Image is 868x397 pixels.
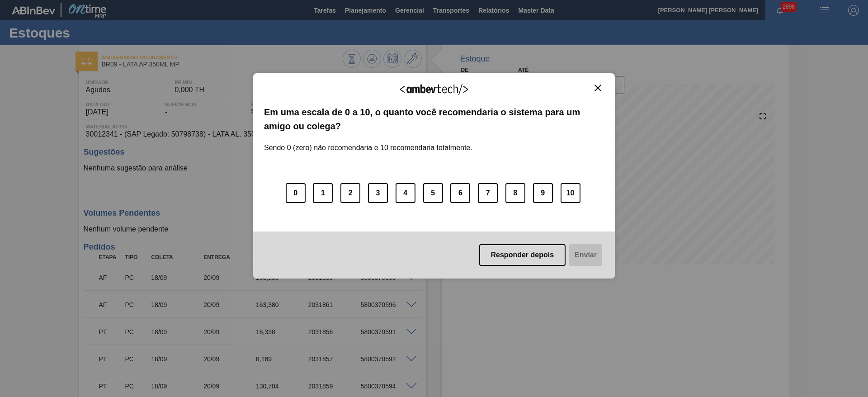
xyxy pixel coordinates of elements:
button: 8 [505,183,525,203]
label: Sendo 0 (zero) não recomendaria e 10 recomendaria totalmente. [264,133,472,152]
button: 5 [423,183,443,203]
button: 6 [450,183,470,203]
button: 3 [368,183,388,203]
button: 7 [478,183,498,203]
button: 9 [533,183,553,203]
img: Close [594,85,601,91]
button: Responder depois [479,244,566,266]
button: Close [592,84,604,92]
button: 4 [396,183,415,203]
label: Em uma escala de 0 a 10, o quanto você recomendaria o sistema para um amigo ou colega? [264,105,604,133]
button: 1 [313,183,333,203]
button: 2 [340,183,360,203]
img: Logo Ambevtech [400,84,468,95]
button: 10 [561,183,580,203]
button: 0 [286,183,306,203]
